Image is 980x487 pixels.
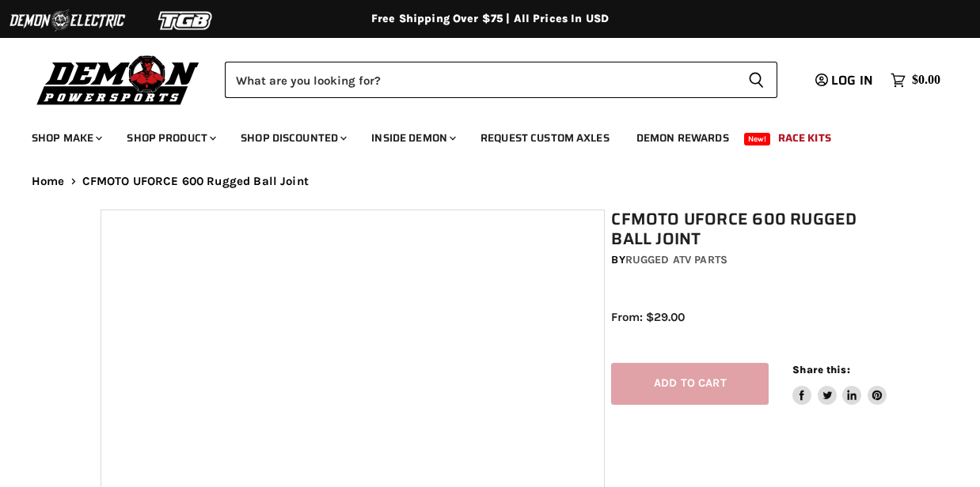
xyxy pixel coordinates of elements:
[469,122,621,154] a: Request Custom Axles
[735,62,777,98] button: Search
[20,122,112,154] a: Shop Make
[611,251,886,269] div: by
[912,73,940,88] span: $0.00
[611,210,886,249] h1: CFMOTO UFORCE 600 Rugged Ball Joint
[82,175,309,188] span: CFMOTO UFORCE 600 Rugged Ball Joint
[831,70,873,90] span: Log in
[883,69,948,92] a: $0.00
[32,51,205,108] img: Demon Powersports
[8,6,127,36] img: Demon Electric Logo 2
[611,310,685,324] span: From: $29.00
[115,122,226,154] a: Shop Product
[625,122,741,154] a: Demon Rewards
[766,122,843,154] a: Race Kits
[359,122,465,154] a: Inside Demon
[229,122,356,154] a: Shop Discounted
[225,62,735,98] input: Search
[32,175,65,188] a: Home
[792,363,887,405] aside: Share this:
[808,74,883,88] a: Log in
[225,62,777,98] form: Product
[20,115,936,154] ul: Main menu
[625,253,727,266] a: Rugged ATV Parts
[792,364,849,376] span: Share this:
[744,133,771,145] span: New!
[127,6,245,36] img: TGB Logo 2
